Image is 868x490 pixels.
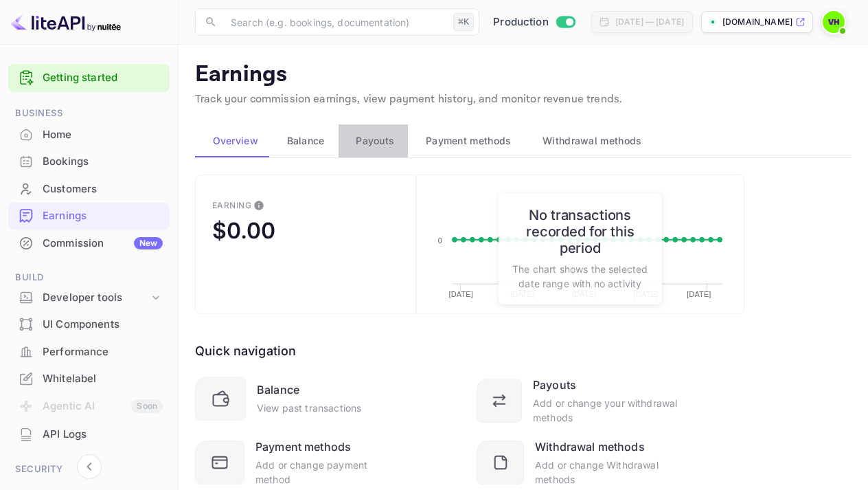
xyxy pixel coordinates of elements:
div: Quick navigation [195,342,296,360]
input: Search (e.g. bookings, documentation) [222,8,448,36]
a: API Logs [8,421,170,447]
span: Production [493,14,549,30]
div: API Logs [8,421,170,448]
div: Balance [257,381,299,398]
span: Payment methods [426,133,512,149]
div: Add or change your withdrawal methods [533,396,678,425]
a: Earnings [8,203,170,228]
div: Developer tools [8,286,170,310]
span: Business [8,106,170,121]
div: Performance [8,339,170,366]
span: Security [8,462,170,477]
span: Payouts [356,133,394,149]
p: [DOMAIN_NAME] [722,16,792,28]
div: Earnings [43,208,163,224]
button: Collapse navigation [77,454,102,479]
div: Earnings [8,203,170,230]
text: [DATE] [687,290,711,298]
div: UI Components [8,311,170,338]
div: CommissionNew [8,230,170,257]
div: ⌘K [453,13,474,31]
h6: No transactions recorded for this period [512,207,648,256]
div: UI Components [43,317,163,333]
div: Add or change payment method [255,458,397,487]
span: Balance [287,133,325,149]
p: The chart shows the selected date range with no activity [512,262,648,291]
div: Performance [43,344,163,360]
div: Customers [43,181,163,197]
div: Withdrawal methods [535,438,645,455]
img: VIPrates Hotel-rez.com [823,11,845,33]
div: $0.00 [212,217,275,244]
a: Performance [8,339,170,364]
button: EarningThis is the amount of confirmed commission that will be paid to you on the next scheduled ... [195,175,416,314]
div: Home [43,127,163,143]
div: [DATE] — [DATE] [615,16,684,28]
div: API Logs [43,427,163,443]
text: [DATE] [448,290,472,298]
span: Build [8,270,170,285]
a: Getting started [43,70,163,86]
div: Earning [212,200,251,210]
a: Home [8,122,170,147]
div: Payment methods [255,438,351,455]
div: Home [8,122,170,148]
div: Getting started [8,64,170,92]
a: Bookings [8,148,170,174]
a: Customers [8,176,170,201]
a: Whitelabel [8,366,170,391]
text: 0 [437,236,442,245]
div: View past transactions [257,401,361,415]
a: UI Components [8,311,170,337]
a: CommissionNew [8,230,170,256]
div: Whitelabel [43,371,163,387]
span: Overview [213,133,258,149]
div: Bookings [8,148,170,175]
div: Whitelabel [8,366,170,392]
div: scrollable auto tabs example [195,124,852,157]
div: Customers [8,176,170,203]
p: Earnings [195,61,852,89]
div: Commission [43,236,163,252]
div: Bookings [43,154,163,170]
div: New [134,237,163,249]
div: Payouts [533,377,576,393]
img: LiteAPI logo [11,11,121,33]
button: This is the amount of confirmed commission that will be paid to you on the next scheduled deposit [248,194,270,216]
div: Developer tools [43,290,149,306]
p: Track your commission earnings, view payment history, and monitor revenue trends. [195,91,852,108]
div: Add or change Withdrawal methods [535,458,678,487]
div: Switch to Sandbox mode [488,14,580,30]
span: Withdrawal methods [542,133,641,149]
